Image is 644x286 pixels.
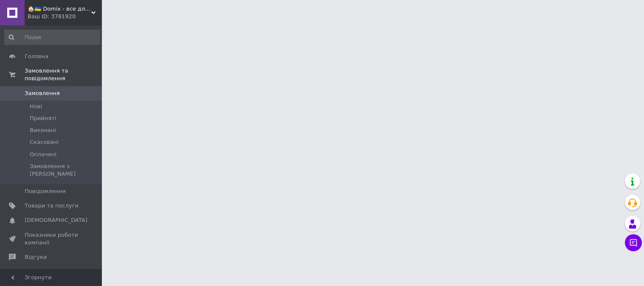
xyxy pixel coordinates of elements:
[30,115,56,122] span: Прийняті
[30,138,59,146] span: Скасовані
[4,30,100,45] input: Пошук
[25,202,79,210] span: Товари та послуги
[25,216,87,224] span: [DEMOGRAPHIC_DATA]
[25,231,79,247] span: Показники роботи компанії
[28,13,102,20] div: Ваш ID: 3781920
[25,53,48,60] span: Головна
[30,163,99,178] span: Замовлення з [PERSON_NAME]
[25,188,66,195] span: Повідомлення
[30,151,56,158] span: Оплачені
[28,5,91,13] span: 🏠🇺🇦 Domix - все для тебе
[25,253,47,261] span: Відгуки
[625,234,642,251] button: Чат з покупцем
[30,126,56,134] span: Виконані
[30,103,42,110] span: Нові
[25,268,48,275] span: Покупці
[25,67,102,82] span: Замовлення та повідомлення
[25,90,60,97] span: Замовлення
